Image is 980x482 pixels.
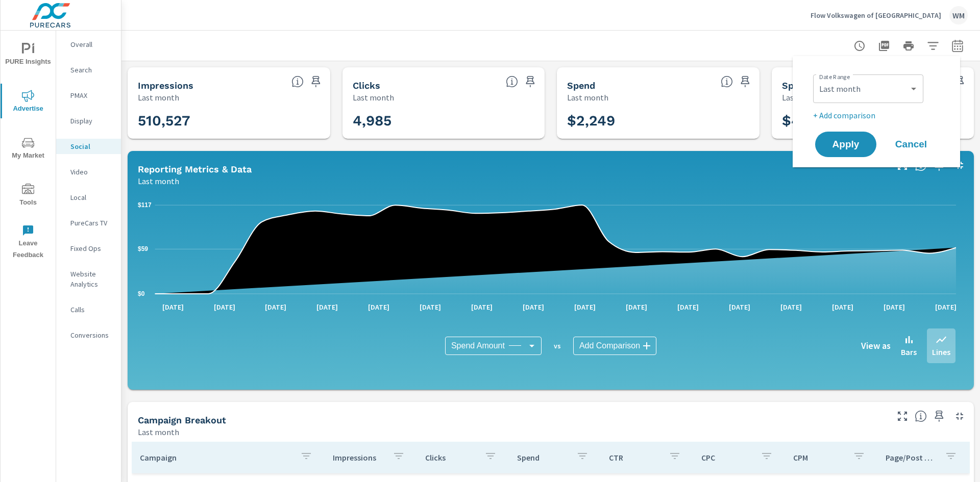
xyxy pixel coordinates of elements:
h5: Spend Per Unit Sold [782,80,874,91]
p: [DATE] [464,302,500,312]
p: Clicks [425,452,476,463]
div: Website Analytics [56,266,121,292]
p: [DATE] [928,302,964,312]
p: Display [70,116,113,126]
h6: View as [861,341,891,351]
span: The number of times an ad was shown on your behalf. [291,75,304,88]
p: CPC [701,452,752,463]
p: PureCars TV [70,218,113,228]
div: PMAX [56,88,121,103]
div: Video [56,164,121,180]
div: Overall [56,37,121,52]
p: CTR [609,452,660,463]
p: CPM [793,452,844,463]
p: Spend [517,452,568,463]
p: Social [70,141,113,151]
span: This is a summary of Social performance results by campaign. Each column can be sorted. [915,410,927,422]
span: Leave Feedback [4,224,53,261]
p: Conversions [70,330,113,340]
p: Overall [70,39,113,49]
text: $117 [138,201,152,209]
h5: Clicks [353,80,380,91]
div: Display [56,113,121,129]
p: vs [542,341,573,350]
span: Add Comparison [579,341,640,351]
span: Apply [825,140,866,149]
p: [DATE] [722,302,757,312]
span: The number of times an ad was clicked by a consumer. [506,75,518,88]
p: Flow Volkswagen of [GEOGRAPHIC_DATA] [811,11,941,20]
h5: Campaign Breakout [138,415,226,425]
div: PureCars TV [56,215,121,231]
span: Cancel [891,140,932,149]
p: [DATE] [567,302,603,312]
span: Spend Amount [451,341,505,351]
p: Page/Post Action [886,452,937,463]
div: nav menu [1,31,56,265]
p: Bars [901,346,917,358]
p: Calls [70,305,113,315]
p: Local [70,192,113,202]
button: Cancel [880,132,942,157]
div: Local [56,190,121,205]
h5: Reporting Metrics & Data [138,164,252,174]
p: Last month [567,91,608,104]
span: The amount of money spent on advertising during the period. [721,75,733,88]
p: [DATE] [258,302,293,312]
p: Last month [782,91,823,104]
button: Minimize Widget [951,408,968,424]
span: My Market [4,137,53,162]
span: Tools [4,184,53,209]
span: Save this to your personalized report [737,73,753,90]
p: Impressions [333,452,384,463]
span: Save this to your personalized report [522,73,538,90]
p: Last month [138,175,179,187]
div: WM [949,6,968,24]
h3: $2,249 [567,112,749,130]
p: Lines [932,346,950,358]
h3: $48 [782,112,964,130]
p: Search [70,65,113,75]
p: [DATE] [876,302,912,312]
text: $59 [138,245,148,252]
span: Save this to your personalized report [308,73,324,90]
span: Save this to your personalized report [931,408,947,424]
p: [DATE] [207,302,242,312]
div: Spend Amount [445,337,542,355]
p: Video [70,167,113,177]
div: Conversions [56,327,121,343]
div: Social [56,139,121,154]
span: PURE Insights [4,43,53,68]
p: Last month [353,91,394,104]
span: Advertise [4,90,53,115]
p: [DATE] [361,302,397,312]
p: Website Analytics [70,269,113,289]
p: [DATE] [825,302,861,312]
h3: 510,527 [138,112,320,130]
p: [DATE] [516,302,551,312]
h5: Spend [567,80,595,91]
p: [DATE] [309,302,345,312]
div: Add Comparison [573,337,656,355]
p: [DATE] [412,302,448,312]
p: [DATE] [619,302,654,312]
p: Last month [138,91,179,104]
button: Select Date Range [947,36,968,56]
h3: 4,985 [353,112,535,130]
p: Last month [138,426,179,438]
p: + Add comparison [813,109,944,121]
div: Search [56,62,121,78]
div: Fixed Ops [56,241,121,256]
h5: Impressions [138,80,193,91]
button: Apply [815,132,876,157]
p: [DATE] [155,302,191,312]
p: Campaign [140,452,292,463]
div: Calls [56,302,121,317]
p: Fixed Ops [70,243,113,253]
p: PMAX [70,90,113,100]
p: [DATE] [670,302,706,312]
button: Make Fullscreen [894,408,911,424]
p: [DATE] [773,302,809,312]
text: $0 [138,290,145,297]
